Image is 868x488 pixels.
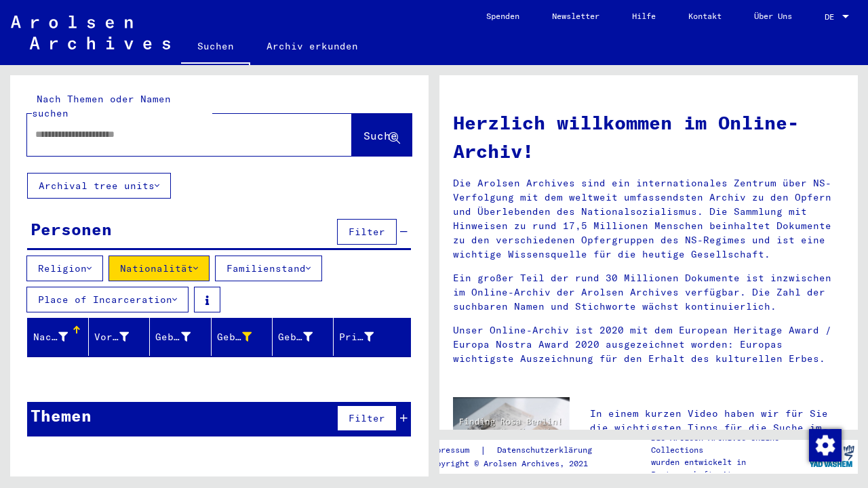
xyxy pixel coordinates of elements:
[825,12,840,22] span: DE
[349,412,385,424] span: Filter
[215,256,322,281] button: Familienstand
[273,318,334,356] mat-header-cell: Geburtsdatum
[453,323,844,366] p: Unser Online-Archiv ist 2020 mit dem European Heritage Award / Europa Nostra Award 2020 ausgezeic...
[150,318,211,356] mat-header-cell: Geburtsname
[217,326,272,348] div: Geburt‏
[453,271,844,314] p: Ein großer Teil der rund 30 Millionen Dokumente ist inzwischen im Online-Archiv der Arolsen Archi...
[32,93,171,119] mat-label: Nach Themen oder Namen suchen
[427,457,608,470] p: Copyright © Arolsen Archives, 2021
[590,407,844,449] p: In einem kurzen Video haben wir für Sie die wichtigsten Tipps für die Suche im Online-Archiv zusa...
[427,443,480,457] a: Impressum
[651,432,806,456] p: Die Arolsen Archives Online-Collections
[28,318,89,356] mat-header-cell: Nachname
[339,326,394,348] div: Prisoner #
[217,330,252,344] div: Geburt‏
[337,219,397,245] button: Filter
[26,287,189,312] button: Place of Incarceration
[181,30,250,65] a: Suchen
[453,176,844,262] p: Die Arolsen Archives sind ein internationales Zentrum über NS-Verfolgung mit dem weltweit umfasse...
[352,114,412,156] button: Suche
[486,443,608,457] a: Datenschutzerklärung
[155,326,210,348] div: Geburtsname
[278,330,313,344] div: Geburtsdatum
[89,318,150,356] mat-header-cell: Vorname
[339,330,374,344] div: Prisoner #
[33,330,68,344] div: Nachname
[31,217,112,241] div: Personen
[337,405,397,431] button: Filter
[334,318,410,356] mat-header-cell: Prisoner #
[27,173,171,199] button: Archival tree units
[453,397,570,461] img: video.jpg
[155,330,190,344] div: Geburtsname
[363,129,397,142] span: Suche
[427,443,608,457] div: |
[453,108,844,165] h1: Herzlich willkommen im Online-Archiv!
[94,326,149,348] div: Vorname
[250,30,374,62] a: Archiv erkunden
[108,256,210,281] button: Nationalität
[278,326,333,348] div: Geburtsdatum
[651,456,806,481] p: wurden entwickelt in Partnerschaft mit
[11,16,170,49] img: Arolsen_neg.svg
[806,439,857,473] img: yv_logo.png
[809,429,842,462] img: Zustimmung ändern
[349,226,385,238] span: Filter
[94,330,129,344] div: Vorname
[212,318,273,356] mat-header-cell: Geburt‏
[26,256,103,281] button: Religion
[33,326,88,348] div: Nachname
[31,403,92,428] div: Themen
